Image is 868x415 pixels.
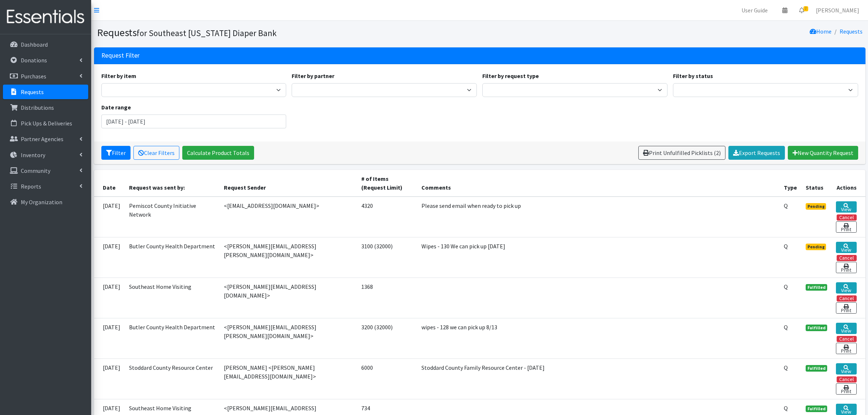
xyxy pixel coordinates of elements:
td: Stoddard County Resource Center [125,358,219,399]
button: Cancel [837,295,857,302]
td: [DATE] [94,197,125,237]
td: 3200 (32000) [357,318,417,358]
a: Dashboard [3,37,88,52]
th: # of Items (Request Limit) [357,170,417,197]
a: Partner Agencies [3,132,88,146]
h1: Requests [97,26,477,39]
label: Filter by status [673,71,713,80]
a: Print Unfulfilled Picklists (2) [638,146,725,160]
span: Pending [806,244,826,250]
td: Butler County Health Department [125,318,219,358]
a: Requests [3,85,88,99]
th: Actions [832,170,865,197]
a: [PERSON_NAME] [810,3,865,18]
button: Cancel [837,255,857,261]
a: Calculate Product Totals [182,146,254,160]
th: Request was sent by: [125,170,219,197]
a: Print [836,302,856,314]
a: Clear Filters [133,146,179,160]
th: Type [779,170,801,197]
td: Butler County Health Department [125,237,219,278]
a: Pick Ups & Deliveries [3,116,88,131]
span: Fulfilled [806,365,828,372]
th: Request Sender [219,170,357,197]
td: [DATE] [94,237,125,278]
abbr: Quantity [784,202,788,209]
a: View [836,282,856,294]
p: Dashboard [21,41,48,48]
a: Print [836,221,856,233]
a: Distributions [3,100,88,115]
td: <[PERSON_NAME][EMAIL_ADDRESS][DOMAIN_NAME]> [219,278,357,318]
span: Fulfilled [806,284,828,291]
a: New Quantity Request [788,146,858,160]
a: Print [836,383,856,395]
p: Inventory [21,151,45,159]
p: Pick Ups & Deliveries [21,120,72,127]
th: Comments [417,170,779,197]
label: Filter by request type [482,71,539,80]
abbr: Quantity [784,364,788,371]
td: 1368 [357,278,417,318]
a: Inventory [3,148,88,162]
img: HumanEssentials [3,5,88,29]
th: Date [94,170,125,197]
td: Stoddard County Family Resource Center - [DATE] [417,358,779,399]
p: Distributions [21,104,54,111]
p: Donations [21,57,47,64]
a: User Guide [736,3,774,18]
p: Community [21,167,50,174]
label: Filter by item [101,71,136,80]
td: Southeast Home Visiting [125,278,219,318]
a: Print [836,343,856,354]
a: View [836,323,856,334]
td: 4320 [357,197,417,237]
td: Please send email when ready to pick up [417,197,779,237]
a: Print [836,262,856,273]
span: Fulfilled [806,325,828,331]
a: Home [810,28,832,35]
a: Export Requests [728,146,785,160]
abbr: Quantity [784,243,788,250]
small: for Southeast [US_STATE] Diaper Bank [137,28,277,38]
a: View [836,363,856,375]
span: 2 [803,6,808,11]
abbr: Quantity [784,323,788,331]
button: Cancel [837,376,857,383]
abbr: Quantity [784,283,788,290]
td: 6000 [357,358,417,399]
td: Pemiscot County Initiative Network [125,197,219,237]
span: Fulfilled [806,406,828,412]
td: <[EMAIL_ADDRESS][DOMAIN_NAME]> [219,197,357,237]
th: Status [801,170,832,197]
p: My Organization [21,198,62,206]
td: [DATE] [94,318,125,358]
a: Requests [840,28,863,35]
td: [DATE] [94,358,125,399]
h3: Request Filter [101,52,140,59]
p: Requests [21,88,44,96]
a: 2 [793,3,810,18]
td: <[PERSON_NAME][EMAIL_ADDRESS][PERSON_NAME][DOMAIN_NAME]> [219,237,357,278]
a: Reports [3,179,88,194]
td: wipes - 128 we can pick up 8/13 [417,318,779,358]
td: 3100 (32000) [357,237,417,278]
a: Community [3,163,88,178]
td: <[PERSON_NAME][EMAIL_ADDRESS][PERSON_NAME][DOMAIN_NAME]> [219,318,357,358]
button: Filter [101,146,131,160]
input: January 1, 2011 - December 31, 2011 [101,115,287,128]
p: Purchases [21,73,46,80]
a: Donations [3,53,88,67]
label: Filter by partner [292,71,334,80]
button: Cancel [837,336,857,342]
a: Purchases [3,69,88,84]
td: Wipes - 130 We can pick up [DATE] [417,237,779,278]
a: View [836,242,856,253]
button: Cancel [837,214,857,221]
abbr: Quantity [784,404,788,412]
label: Date range [101,103,131,112]
a: My Organization [3,195,88,209]
p: Reports [21,183,41,190]
a: View [836,201,856,213]
td: [PERSON_NAME] <[PERSON_NAME][EMAIL_ADDRESS][DOMAIN_NAME]> [219,358,357,399]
